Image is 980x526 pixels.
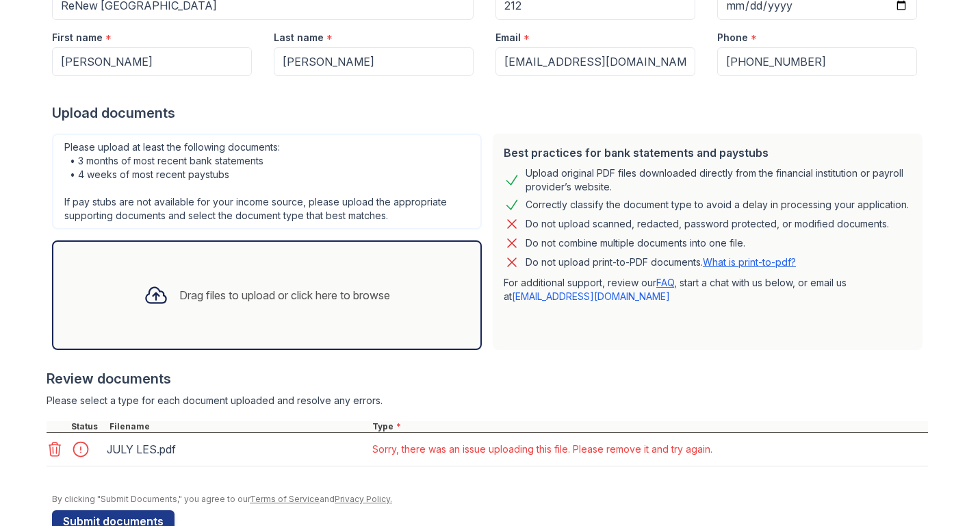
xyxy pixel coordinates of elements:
[370,421,928,432] div: Type
[107,421,370,432] div: Filename
[179,287,390,303] div: Drag files to upload or click here to browse
[68,421,107,432] div: Status
[526,197,909,213] div: Correctly classify the document type to avoid a delay in processing your application.
[52,494,928,505] div: By clicking "Submit Documents," you agree to our and
[107,438,364,460] div: JULY LES.pdf
[495,31,521,45] label: Email
[250,494,320,504] a: Terms of Service
[703,256,796,268] a: What is print-to-pdf?
[372,442,712,456] div: Sorry, there was an issue uploading this file. Please remove it and try again.
[274,31,324,45] label: Last name
[717,31,748,45] label: Phone
[526,216,889,232] div: Do not upload scanned, redacted, password protected, or modified documents.
[526,255,796,269] p: Do not upload print-to-PDF documents.
[47,394,928,408] div: Please select a type for each document uploaded and resolve any errors.
[52,103,928,123] div: Upload documents
[526,166,912,194] div: Upload original PDF files downloaded directly from the financial institution or payroll provider’...
[656,277,674,288] a: FAQ
[512,290,670,302] a: [EMAIL_ADDRESS][DOMAIN_NAME]
[47,369,928,388] div: Review documents
[504,276,912,303] p: For additional support, review our , start a chat with us below, or email us at
[526,235,745,251] div: Do not combine multiple documents into one file.
[52,31,103,45] label: First name
[504,145,912,161] div: Best practices for bank statements and paystubs
[335,494,392,504] a: Privacy Policy.
[52,134,482,229] div: Please upload at least the following documents: • 3 months of most recent bank statements • 4 wee...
